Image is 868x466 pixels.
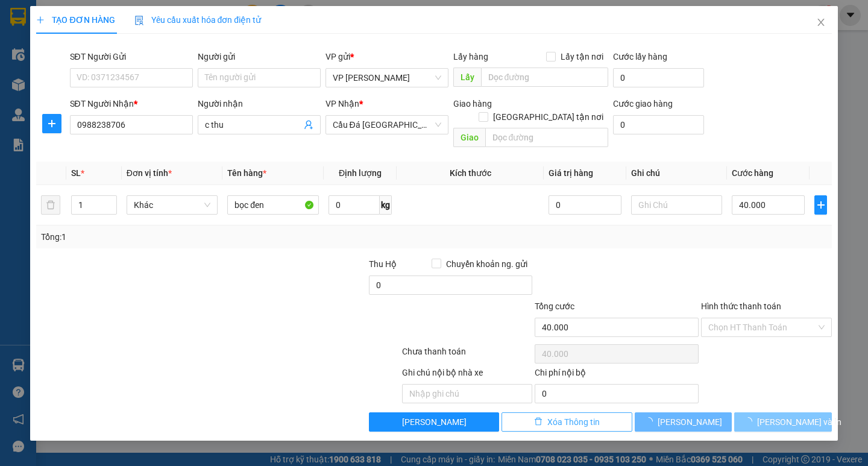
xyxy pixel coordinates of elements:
[534,417,542,427] span: delete
[441,257,532,271] span: Chuyển khoản ng. gửi
[369,259,397,269] span: Thu Hộ
[41,195,60,215] button: delete
[36,15,115,25] span: TẠO ĐƠN HÀNG
[613,68,704,87] input: Cước lấy hàng
[453,128,485,147] span: Giao
[325,99,359,109] span: VP Nhận
[535,301,574,311] span: Tổng cước
[339,168,382,178] span: Định lượng
[549,168,593,178] span: Giá trị hàng
[380,195,392,215] span: kg
[481,68,608,87] input: Dọc đường
[325,50,448,63] div: VP gửi
[450,168,491,178] span: Kích thước
[134,196,210,214] span: Khác
[613,52,667,61] label: Cước lấy hàng
[453,99,492,109] span: Giao hàng
[41,230,336,244] div: Tổng: 1
[227,195,318,215] input: VD: Bàn, Ghế
[732,168,773,178] span: Cước hàng
[644,417,658,426] span: loading
[42,114,61,133] button: plus
[701,301,781,311] label: Hình thức thanh toán
[70,50,193,63] div: SĐT Người Gửi
[402,384,533,403] input: Nhập ghi chú
[227,168,266,178] span: Tên hàng
[134,16,144,25] img: icon
[485,128,608,147] input: Dọc đường
[613,99,673,109] label: Cước giao hàng
[658,415,722,429] span: [PERSON_NAME]
[535,366,699,384] div: Chi phí nội bộ
[369,412,500,432] button: [PERSON_NAME]
[502,412,632,432] button: deleteXóa Thông tin
[549,195,621,215] input: 0
[333,69,441,87] span: VP Trần Bình
[556,50,608,63] span: Lấy tận nơi
[36,16,45,24] span: plus
[43,119,61,128] span: plus
[631,195,722,215] input: Ghi Chú
[757,415,841,429] span: [PERSON_NAME] và In
[814,195,826,215] button: plus
[488,110,608,124] span: [GEOGRAPHIC_DATA] tận nơi
[816,17,826,27] span: close
[453,52,488,61] span: Lấy hàng
[744,417,757,426] span: loading
[626,162,727,185] th: Ghi chú
[734,412,831,432] button: [PERSON_NAME] và In
[134,15,262,25] span: Yêu cầu xuất hóa đơn điện tử
[613,115,704,134] input: Cước giao hàng
[815,200,826,210] span: plus
[198,50,321,63] div: Người gửi
[127,168,172,178] span: Đơn vị tính
[804,6,838,40] button: Close
[547,415,600,429] span: Xóa Thông tin
[402,415,467,429] span: [PERSON_NAME]
[402,366,533,384] div: Ghi chú nội bộ nhà xe
[70,97,193,110] div: SĐT Người Nhận
[71,168,81,178] span: SL
[401,345,534,366] div: Chưa thanh toán
[304,120,313,130] span: user-add
[453,68,481,87] span: Lấy
[635,412,732,432] button: [PERSON_NAME]
[333,116,441,134] span: Cầu Đá Nam Định
[198,97,321,110] div: Người nhận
